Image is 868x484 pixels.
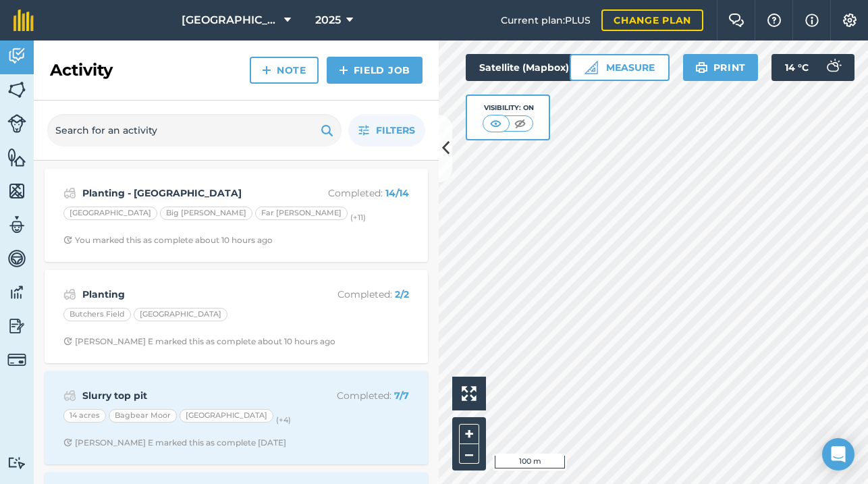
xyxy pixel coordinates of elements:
[601,9,703,31] a: Change plan
[109,409,177,423] div: Bagbear Moor
[487,117,504,130] img: svg+xml;base64,PHN2ZyB4bWxucz0iaHR0cDovL3d3dy53My5vcmcvMjAwMC9zdmciIHdpZHRoPSI1MCIgaGVpZ2h0PSI0MC...
[785,54,809,81] span: 14 ° C
[7,456,26,469] img: svg+xml;base64,PD94bWwgdmVyc2lvbj0iMS4wIiBlbmNvZGluZz0idXRmLTgiPz4KPCEtLSBHZW5lcmF0b3I6IEFkb2JlIE...
[7,46,26,66] img: svg+xml;base64,PD94bWwgdmVyc2lvbj0iMS4wIiBlbmNvZGluZz0idXRmLTgiPz4KPCEtLSBHZW5lcmF0b3I6IEFkb2JlIE...
[63,286,76,302] img: svg+xml;base64,PD94bWwgdmVyc2lvbj0iMS4wIiBlbmNvZGluZz0idXRmLTgiPz4KPCEtLSBHZW5lcmF0b3I6IEFkb2JlIE...
[53,278,420,355] a: PlantingCompleted: 2/2Butchers Field[GEOGRAPHIC_DATA]Clock with arrow pointing clockwise[PERSON_N...
[376,123,415,138] span: Filters
[182,12,279,28] span: [GEOGRAPHIC_DATA]
[82,287,296,302] strong: Planting
[7,215,26,235] img: svg+xml;base64,PD94bWwgdmVyc2lvbj0iMS4wIiBlbmNvZGluZz0idXRmLTgiPz4KPCEtLSBHZW5lcmF0b3I6IEFkb2JlIE...
[771,54,855,81] button: 14 °C
[63,207,157,220] div: [GEOGRAPHIC_DATA]
[585,61,598,74] img: Ruler icon
[63,438,72,447] img: Clock with arrow pointing clockwise
[350,213,366,222] small: (+ 11 )
[315,12,341,28] span: 2025
[180,409,273,423] div: [GEOGRAPHIC_DATA]
[683,54,759,81] button: Print
[695,59,708,76] img: svg+xml;base64,PHN2ZyB4bWxucz0iaHR0cDovL3d3dy53My5vcmcvMjAwMC9zdmciIHdpZHRoPSIxOSIgaGVpZ2h0PSIyNC...
[728,14,744,27] img: Two speech bubbles overlapping with the left bubble in the forefront
[63,236,72,244] img: Clock with arrow pointing clockwise
[134,308,227,321] div: [GEOGRAPHIC_DATA]
[255,207,348,220] div: Far [PERSON_NAME]
[385,187,409,199] strong: 14 / 14
[842,14,858,27] img: A cog icon
[302,388,409,403] p: Completed :
[512,117,528,130] img: svg+xml;base64,PHN2ZyB4bWxucz0iaHR0cDovL3d3dy53My5vcmcvMjAwMC9zdmciIHdpZHRoPSI1MCIgaGVpZ2h0PSI0MC...
[394,389,409,402] strong: 7 / 7
[321,122,333,138] img: svg+xml;base64,PHN2ZyB4bWxucz0iaHR0cDovL3d3dy53My5vcmcvMjAwMC9zdmciIHdpZHRoPSIxOSIgaGVpZ2h0PSIyNC...
[7,350,26,369] img: svg+xml;base64,PD94bWwgdmVyc2lvbj0iMS4wIiBlbmNvZGluZz0idXRmLTgiPz4KPCEtLSBHZW5lcmF0b3I6IEFkb2JlIE...
[466,54,595,81] button: Satellite (Mapbox)
[348,114,425,146] button: Filters
[53,379,420,456] a: Slurry top pitCompleted: 7/714 acresBagbear Moor[GEOGRAPHIC_DATA](+4)Clock with arrow pointing cl...
[63,409,106,423] div: 14 acres
[766,14,782,27] img: A question mark icon
[7,80,26,100] img: svg+xml;base64,PHN2ZyB4bWxucz0iaHR0cDovL3d3dy53My5vcmcvMjAwMC9zdmciIHdpZHRoPSI1NiIgaGVpZ2h0PSI2MC...
[7,282,26,302] img: svg+xml;base64,PD94bWwgdmVyc2lvbj0iMS4wIiBlbmNvZGluZz0idXRmLTgiPz4KPCEtLSBHZW5lcmF0b3I6IEFkb2JlIE...
[160,207,252,220] div: Big [PERSON_NAME]
[82,186,296,200] strong: Planting - [GEOGRAPHIC_DATA]
[63,336,335,347] div: [PERSON_NAME] E marked this as complete about 10 hours ago
[13,9,34,31] img: fieldmargin Logo
[805,12,819,28] img: svg+xml;base64,PHN2ZyB4bWxucz0iaHR0cDovL3d3dy53My5vcmcvMjAwMC9zdmciIHdpZHRoPSIxNyIgaGVpZ2h0PSIxNy...
[250,57,319,84] a: Note
[63,337,72,346] img: Clock with arrow pointing clockwise
[63,387,76,404] img: svg+xml;base64,PD94bWwgdmVyc2lvbj0iMS4wIiBlbmNvZGluZz0idXRmLTgiPz4KPCEtLSBHZW5lcmF0b3I6IEFkb2JlIE...
[63,308,131,321] div: Butchers Field
[7,147,26,167] img: svg+xml;base64,PHN2ZyB4bWxucz0iaHR0cDovL3d3dy53My5vcmcvMjAwMC9zdmciIHdpZHRoPSI1NiIgaGVpZ2h0PSI2MC...
[63,185,76,201] img: svg+xml;base64,PD94bWwgdmVyc2lvbj0iMS4wIiBlbmNvZGluZz0idXRmLTgiPz4KPCEtLSBHZW5lcmF0b3I6IEFkb2JlIE...
[302,287,409,302] p: Completed :
[47,114,342,146] input: Search for an activity
[63,437,286,448] div: [PERSON_NAME] E marked this as complete [DATE]
[483,103,534,113] div: Visibility: On
[339,62,348,78] img: svg+xml;base64,PHN2ZyB4bWxucz0iaHR0cDovL3d3dy53My5vcmcvMjAwMC9zdmciIHdpZHRoPSIxNCIgaGVpZ2h0PSIyNC...
[822,438,855,470] div: Open Intercom Messenger
[7,316,26,336] img: svg+xml;base64,PD94bWwgdmVyc2lvbj0iMS4wIiBlbmNvZGluZz0idXRmLTgiPz4KPCEtLSBHZW5lcmF0b3I6IEFkb2JlIE...
[7,114,26,133] img: svg+xml;base64,PD94bWwgdmVyc2lvbj0iMS4wIiBlbmNvZGluZz0idXRmLTgiPz4KPCEtLSBHZW5lcmF0b3I6IEFkb2JlIE...
[819,54,846,81] img: svg+xml;base64,PD94bWwgdmVyc2lvbj0iMS4wIiBlbmNvZGluZz0idXRmLTgiPz4KPCEtLSBHZW5lcmF0b3I6IEFkb2JlIE...
[276,415,291,425] small: (+ 4 )
[7,181,26,201] img: svg+xml;base64,PHN2ZyB4bWxucz0iaHR0cDovL3d3dy53My5vcmcvMjAwMC9zdmciIHdpZHRoPSI1NiIgaGVpZ2h0PSI2MC...
[459,444,479,464] button: –
[327,57,423,84] a: Field Job
[53,177,420,254] a: Planting - [GEOGRAPHIC_DATA]Completed: 14/14[GEOGRAPHIC_DATA]Big [PERSON_NAME]Far [PERSON_NAME](+...
[501,13,591,28] span: Current plan : PLUS
[462,386,477,401] img: Four arrows, one pointing top left, one top right, one bottom right and the last bottom left
[262,62,271,78] img: svg+xml;base64,PHN2ZyB4bWxucz0iaHR0cDovL3d3dy53My5vcmcvMjAwMC9zdmciIHdpZHRoPSIxNCIgaGVpZ2h0PSIyNC...
[570,54,670,81] button: Measure
[459,424,479,444] button: +
[395,288,409,300] strong: 2 / 2
[63,235,273,246] div: You marked this as complete about 10 hours ago
[7,248,26,269] img: svg+xml;base64,PD94bWwgdmVyc2lvbj0iMS4wIiBlbmNvZGluZz0idXRmLTgiPz4KPCEtLSBHZW5lcmF0b3I6IEFkb2JlIE...
[302,186,409,200] p: Completed :
[50,59,113,81] h2: Activity
[82,388,296,403] strong: Slurry top pit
